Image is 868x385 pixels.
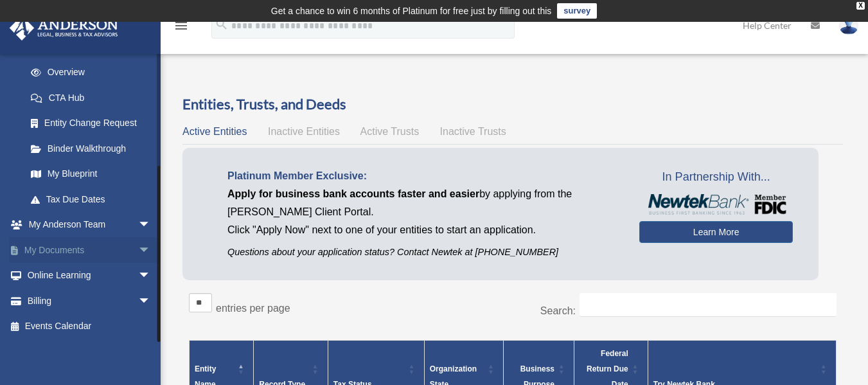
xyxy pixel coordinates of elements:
a: My Anderson Teamarrow_drop_down [9,212,170,238]
a: CTA Hub [18,85,164,111]
a: My Documentsarrow_drop_down [9,237,170,263]
a: Tax Due Dates [18,186,164,212]
label: entries per page [216,303,290,314]
a: Billingarrow_drop_down [9,288,170,314]
div: close [856,2,865,10]
span: arrow_drop_down [138,288,164,314]
h3: Entities, Trusts, and Deeds [182,94,843,114]
img: NewtekBankLogoSM.png [646,194,786,215]
a: menu [173,22,189,33]
a: Learn More [639,221,793,243]
span: Inactive Entities [268,126,340,137]
a: My Blueprint [18,161,164,187]
span: arrow_drop_down [138,212,164,238]
span: Apply for business bank accounts faster and easier [227,188,479,199]
div: Get a chance to win 6 months of Platinum for free just by filling out this [271,3,552,19]
p: Click "Apply Now" next to one of your entities to start an application. [227,221,620,239]
a: Overview [18,60,157,85]
img: User Pic [839,16,858,35]
p: Questions about your application status? Contact Newtek at [PHONE_NUMBER] [227,244,620,260]
span: Active Trusts [360,126,420,137]
span: In Partnership With... [639,167,793,188]
span: Inactive Trusts [440,126,506,137]
a: Binder Walkthrough [18,136,164,161]
i: menu [173,18,189,33]
a: Events Calendar [9,314,170,339]
a: Online Learningarrow_drop_down [9,263,170,289]
span: arrow_drop_down [138,263,164,289]
span: Active Entities [182,126,247,137]
p: by applying from the [PERSON_NAME] Client Portal. [227,185,620,221]
a: survey [557,3,597,19]
img: Anderson Advisors Platinum Portal [6,15,122,40]
label: Search: [540,305,576,316]
span: arrow_drop_down [138,237,164,264]
i: search [215,17,229,31]
a: Entity Change Request [18,111,164,136]
p: Platinum Member Exclusive: [227,167,620,185]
